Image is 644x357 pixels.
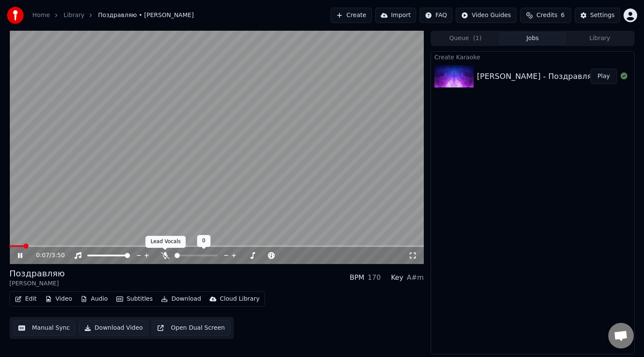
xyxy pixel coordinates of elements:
div: [PERSON_NAME] [9,279,65,288]
button: Download Video [79,320,148,336]
span: ( 1 ) [473,34,482,43]
button: FAQ [420,8,452,23]
button: Play [590,69,617,84]
button: Video [42,293,75,305]
button: Import [375,8,416,23]
div: Settings [590,11,615,20]
div: Поздравляю [9,267,65,279]
button: Queue [432,32,499,45]
a: Library [63,11,84,20]
button: Create [331,8,372,23]
nav: breadcrumb [32,11,194,20]
span: 3:50 [52,251,65,260]
a: Home [32,11,50,20]
button: Audio [77,293,111,305]
a: Open chat [608,323,634,348]
div: Lead Vocals [146,236,186,248]
button: Subtitles [113,293,156,305]
div: A#m [407,273,424,283]
button: Credits6 [520,8,571,23]
button: Jobs [499,32,566,45]
div: 170 [368,273,381,283]
button: Open Dual Screen [152,320,230,336]
div: BPM [350,273,364,283]
button: Settings [575,8,620,23]
button: Download [158,293,204,305]
button: Manual Sync [13,320,75,336]
button: Edit [11,293,40,305]
div: Create Karaoke [431,52,634,62]
div: Key [391,273,403,283]
span: Credits [536,11,557,20]
span: Поздравляю • [PERSON_NAME] [98,11,194,20]
img: youka [7,7,24,24]
div: 0 [197,235,211,247]
div: Cloud Library [220,295,259,303]
div: / [36,251,57,260]
button: Library [566,32,633,45]
button: Video Guides [456,8,516,23]
span: 0:07 [36,251,49,260]
span: 6 [561,11,565,20]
